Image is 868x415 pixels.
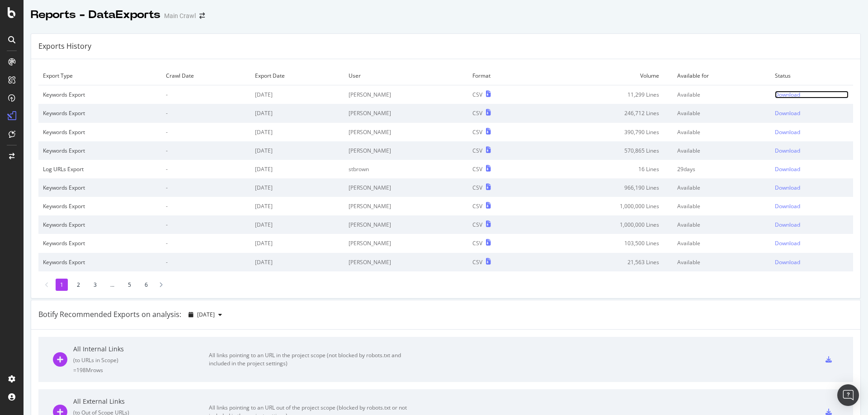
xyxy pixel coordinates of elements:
[677,258,766,266] div: Available
[73,345,209,354] div: All Internal Links
[677,91,766,98] div: Available
[775,128,800,136] div: Download
[534,85,673,104] td: 11,299 Lines
[43,202,157,210] div: Keywords Export
[344,141,468,160] td: [PERSON_NAME]
[775,147,849,154] a: Download
[534,141,673,160] td: 570,865 Lines
[106,279,119,291] li: ...
[775,109,800,117] div: Download
[472,202,482,210] div: CSV
[43,109,157,117] div: Keywords Export
[161,123,250,141] td: -
[534,197,673,215] td: 1,000,000 Lines
[775,91,800,98] div: Download
[38,309,181,320] div: Botify Recommended Exports on analysis:
[89,279,101,291] li: 3
[344,197,468,215] td: [PERSON_NAME]
[43,128,157,136] div: Keywords Export
[534,160,673,178] td: 16 Lines
[472,258,482,266] div: CSV
[677,202,766,210] div: Available
[185,308,226,322] button: [DATE]
[673,66,771,85] td: Available for
[770,66,853,85] td: Status
[250,141,344,160] td: [DATE]
[344,178,468,197] td: [PERSON_NAME]
[161,234,250,252] td: -
[31,7,160,23] div: Reports - DataExports
[161,104,250,122] td: -
[161,66,250,85] td: Crawl Date
[775,184,849,191] a: Download
[534,253,673,271] td: 21,563 Lines
[73,397,209,406] div: All External Links
[73,356,209,364] div: ( to URLs in Scope )
[677,239,766,247] div: Available
[677,184,766,191] div: Available
[472,91,482,98] div: CSV
[199,13,205,19] div: arrow-right-arrow-left
[43,258,157,266] div: Keywords Export
[73,366,209,374] div: = 198M rows
[775,109,849,117] a: Download
[140,279,152,291] li: 6
[775,221,849,228] a: Download
[673,160,771,178] td: 29 days
[344,160,468,178] td: stbrown
[472,221,482,228] div: CSV
[43,91,157,98] div: Keywords Export
[775,165,849,173] a: Download
[472,147,482,154] div: CSV
[250,123,344,141] td: [DATE]
[161,141,250,160] td: -
[123,279,136,291] li: 5
[250,104,344,122] td: [DATE]
[677,221,766,228] div: Available
[534,123,673,141] td: 390,790 Lines
[472,128,482,136] div: CSV
[344,104,468,122] td: [PERSON_NAME]
[43,184,157,191] div: Keywords Export
[344,123,468,141] td: [PERSON_NAME]
[197,311,215,318] span: 2025 Aug. 13th
[161,253,250,271] td: -
[826,356,832,363] div: csv-export
[677,109,766,117] div: Available
[250,178,344,197] td: [DATE]
[161,85,250,104] td: -
[472,109,482,117] div: CSV
[250,85,344,104] td: [DATE]
[534,215,673,234] td: 1,000,000 Lines
[775,202,849,210] a: Download
[344,253,468,271] td: [PERSON_NAME]
[534,178,673,197] td: 966,190 Lines
[250,215,344,234] td: [DATE]
[677,147,766,154] div: Available
[468,66,534,85] td: Format
[775,128,849,136] a: Download
[43,221,157,228] div: Keywords Export
[775,91,849,98] a: Download
[250,197,344,215] td: [DATE]
[775,239,849,247] a: Download
[837,384,859,406] div: Open Intercom Messenger
[534,104,673,122] td: 246,712 Lines
[56,279,68,291] li: 1
[344,85,468,104] td: [PERSON_NAME]
[43,165,157,173] div: Log URLs Export
[677,128,766,136] div: Available
[38,66,161,85] td: Export Type
[472,165,482,173] div: CSV
[72,279,85,291] li: 2
[250,66,344,85] td: Export Date
[472,239,482,247] div: CSV
[164,11,196,20] div: Main Crawl
[472,184,482,191] div: CSV
[250,234,344,252] td: [DATE]
[161,215,250,234] td: -
[43,239,157,247] div: Keywords Export
[250,253,344,271] td: [DATE]
[775,184,800,191] div: Download
[775,202,800,210] div: Download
